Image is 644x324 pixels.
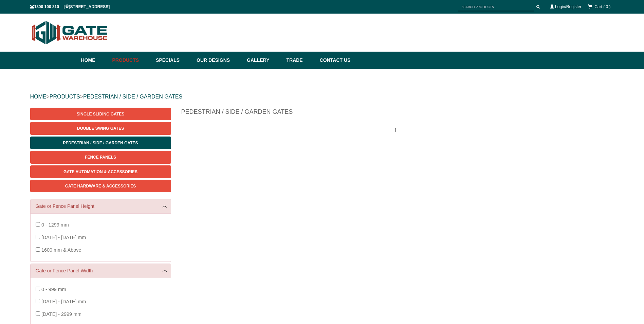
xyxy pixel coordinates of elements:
[152,52,193,69] a: Specials
[85,155,116,160] span: Fence Panels
[395,128,400,132] img: please_wait.gif
[41,235,86,240] span: [DATE] - [DATE] mm
[36,203,166,210] a: Gate or Fence Panel Height
[30,4,110,9] span: 1300 100 310 | [STREET_ADDRESS]
[316,52,351,69] a: Contact Us
[83,94,182,100] a: PEDESTRIAN / SIDE / GARDEN GATES
[594,4,610,9] span: Cart ( 0 )
[41,287,66,292] span: 0 - 999 mm
[63,141,138,145] span: Pedestrian / Side / Garden Gates
[41,247,81,253] span: 1600 mm & Above
[81,52,109,69] a: Home
[41,222,69,228] span: 0 - 1299 mm
[193,52,243,69] a: Our Designs
[41,311,81,317] span: [DATE] - 2999 mm
[30,180,171,192] a: Gate Hardware & Accessories
[30,86,614,108] div: > >
[41,299,86,304] span: [DATE] - [DATE] mm
[30,108,171,120] a: Single Sliding Gates
[555,4,581,9] a: Login/Register
[30,94,47,100] a: HOME
[77,112,124,116] span: Single Sliding Gates
[63,169,137,174] span: Gate Automation & Accessories
[181,108,614,120] h1: Pedestrian / Side / Garden Gates
[77,126,124,131] span: Double Swing Gates
[50,94,80,100] a: PRODUCTS
[283,52,316,69] a: Trade
[30,17,109,48] img: Gate Warehouse
[30,122,171,134] a: Double Swing Gates
[109,52,153,69] a: Products
[30,165,171,178] a: Gate Automation & Accessories
[243,52,283,69] a: Gallery
[30,137,171,149] a: Pedestrian / Side / Garden Gates
[36,267,166,274] a: Gate or Fence Panel Width
[458,3,534,11] input: SEARCH PRODUCTS
[30,151,171,163] a: Fence Panels
[65,184,136,188] span: Gate Hardware & Accessories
